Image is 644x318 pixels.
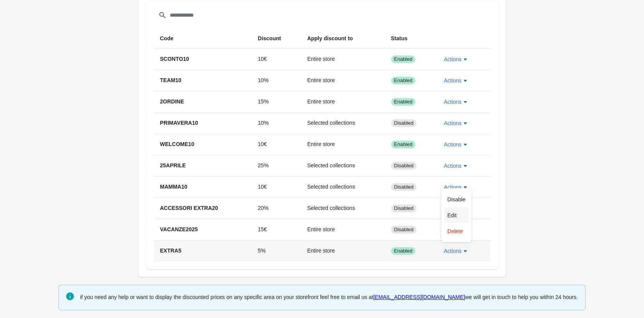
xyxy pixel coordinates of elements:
[444,56,461,62] span: Actions
[301,155,384,176] td: Selected collections
[441,52,472,66] button: Actions
[160,184,188,190] span: MAMMA10
[448,196,466,203] span: Disable
[301,198,384,219] td: Selected collections
[252,155,301,176] td: 25%
[394,56,413,62] span: Enabled
[394,77,413,84] span: Enabled
[441,74,472,88] button: Actions
[394,99,413,105] span: Enabled
[444,120,461,126] span: Actions
[391,35,408,41] span: Status
[301,176,384,198] td: Selected collections
[448,227,466,235] span: Delete
[307,35,353,41] span: Apply discount to
[160,35,174,41] span: Code
[394,248,413,254] span: Enabled
[441,138,472,151] button: Actions
[301,240,384,261] td: Entire store
[252,49,301,70] td: 10€
[160,98,184,105] span: 2ORDINE
[301,70,384,91] td: Entire store
[160,77,181,83] span: TEAM10
[444,223,469,239] button: Delete
[394,205,414,211] span: Disabled
[252,70,301,91] td: 10%
[80,292,578,303] div: if you need any help or want to display the discounted prices on any specific area on your storef...
[301,91,384,112] td: Entire store
[444,207,469,223] button: Edit
[394,227,414,233] span: Disabled
[252,176,301,198] td: 10€
[301,49,384,70] td: Entire store
[301,112,384,134] td: Selected collections
[160,205,218,211] span: ACCESSORI EXTRA20
[252,91,301,112] td: 15%
[160,226,198,232] span: VACANZE2025
[160,162,186,168] span: 25APRILE
[258,35,281,41] span: Discount
[394,163,414,169] span: Disabled
[394,184,414,190] span: Disabled
[252,198,301,219] td: 20%
[160,120,198,126] span: PRIMAVERA10
[394,120,414,126] span: Disabled
[373,294,465,300] a: [EMAIL_ADDRESS][DOMAIN_NAME]
[444,99,461,105] span: Actions
[252,112,301,134] td: 10%
[160,248,181,254] span: EXTRA5
[441,180,472,194] button: Actions
[444,163,461,169] span: Actions
[444,77,461,84] span: Actions
[252,134,301,155] td: 10€
[444,141,461,148] span: Actions
[160,56,189,62] span: SCONTO10
[252,240,301,261] td: 5%
[252,219,301,240] td: 15€
[441,244,472,258] button: Actions
[441,116,472,130] button: Actions
[301,134,384,155] td: Entire store
[448,211,466,219] span: Edit
[444,248,461,254] span: Actions
[441,159,472,173] button: Actions
[394,141,413,148] span: Enabled
[444,191,469,207] button: Disable
[301,219,384,240] td: Entire store
[441,95,472,109] button: Actions
[160,141,195,147] span: WELCOME10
